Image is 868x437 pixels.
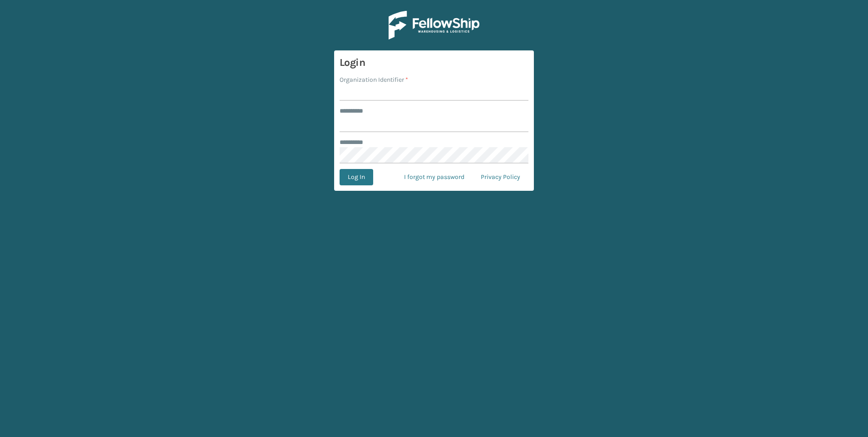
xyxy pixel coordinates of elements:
[340,56,528,70] h3: Login
[340,169,373,185] button: Log In
[389,11,479,40] img: Logo
[340,75,408,84] label: Organization Identifier
[473,169,528,185] a: Privacy Policy
[396,169,473,185] a: I forgot my password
